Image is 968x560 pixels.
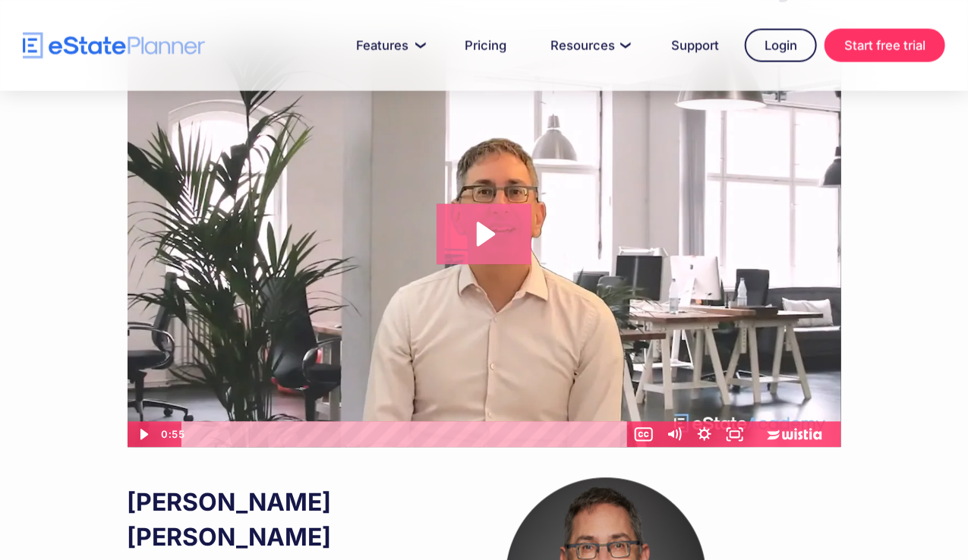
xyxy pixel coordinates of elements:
button: Play Video [128,422,158,448]
a: Features [338,30,439,61]
div: Playbar [193,422,620,448]
button: Fullscreen [720,422,750,448]
a: Support [653,30,737,61]
button: Show captions menu [629,422,659,448]
a: home [23,33,205,59]
a: Pricing [446,30,525,61]
button: Mute [659,422,689,448]
h3: [PERSON_NAME] [PERSON_NAME] [128,486,463,555]
button: Play Video: Introduction to eState Academy [437,204,531,265]
a: Start free trial [825,29,945,62]
a: Wistia Logo -- Learn More [750,422,841,448]
a: Login [745,29,817,62]
button: Show settings menu [689,422,720,448]
a: Resources [532,30,645,61]
img: eState Academy [128,46,841,448]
